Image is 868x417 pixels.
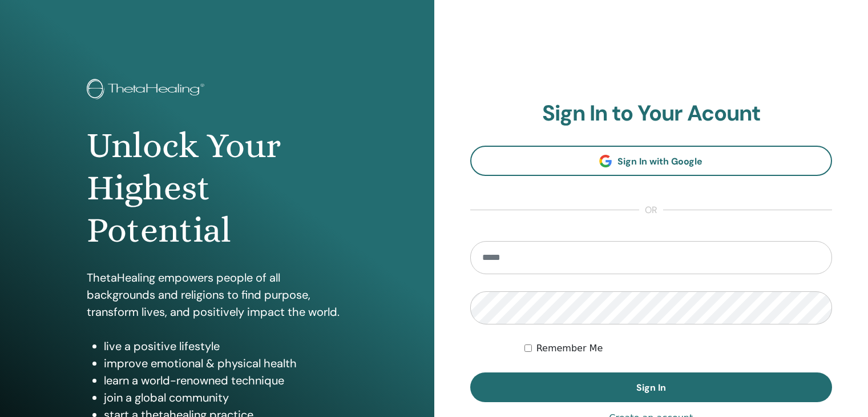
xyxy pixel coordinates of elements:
span: Sign In with Google [617,155,703,167]
li: join a global community [104,389,348,406]
h1: Unlock Your Highest Potential [87,125,348,252]
li: learn a world-renowned technique [104,372,348,389]
a: Sign In with Google [470,146,833,176]
div: Keep me authenticated indefinitely or until I manually logout [524,342,832,355]
h2: Sign In to Your Acount [470,101,833,127]
button: Sign In [470,372,833,402]
p: ThetaHealing empowers people of all backgrounds and religions to find purpose, transform lives, a... [87,269,348,320]
span: Sign In [636,382,666,394]
label: Remember Me [536,342,603,355]
span: or [639,203,663,217]
li: improve emotional & physical health [104,355,348,372]
li: live a positive lifestyle [104,338,348,355]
